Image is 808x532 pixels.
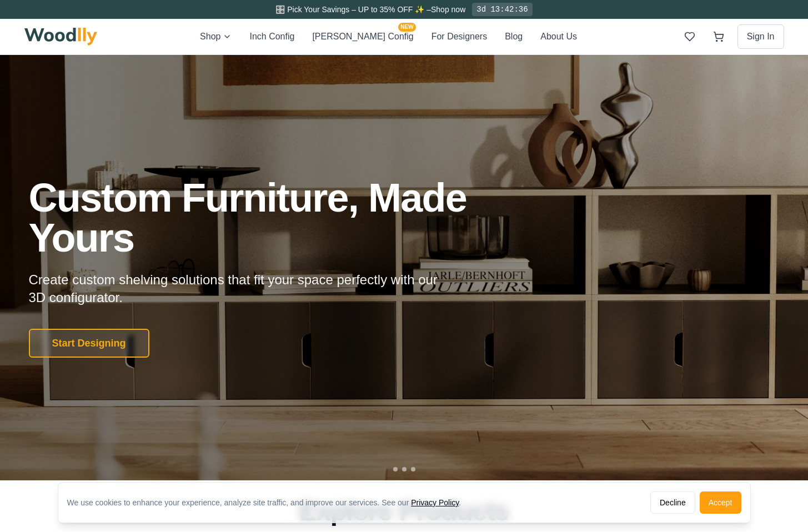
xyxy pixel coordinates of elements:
a: Privacy Policy [411,498,459,507]
div: 3d 13:42:36 [472,3,532,16]
span: NEW [398,23,415,32]
button: Start Designing [29,329,149,358]
img: Woodlly [24,28,98,46]
div: We use cookies to enhance your experience, analyze site traffic, and improve our services. See our . [67,497,470,508]
button: For Designers [431,29,487,44]
button: Decline [650,491,695,514]
button: Inch Config [249,29,294,44]
h1: Custom Furniture, Made Yours [29,178,526,258]
button: Sign In [737,24,784,49]
button: Shop [200,29,232,44]
button: [PERSON_NAME] ConfigNEW [312,29,413,44]
button: Accept [700,491,741,514]
a: Shop now [431,5,465,14]
button: Blog [505,29,523,44]
span: 🎛️ Pick Your Savings – UP to 35% OFF ✨ – [275,5,431,14]
p: Create custom shelving solutions that fit your space perfectly with our 3D configurator. [29,271,455,307]
button: About Us [540,29,577,44]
